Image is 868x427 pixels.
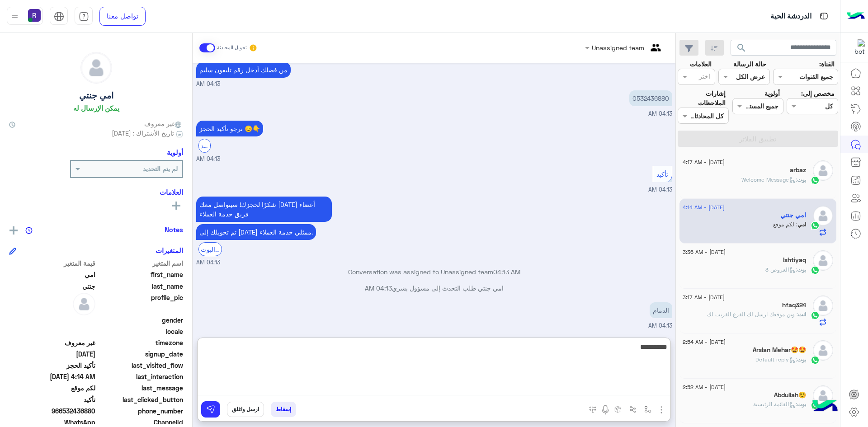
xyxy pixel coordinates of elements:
[75,7,93,26] a: tab
[9,282,95,291] span: جنتي
[97,258,184,268] span: اسم المتغير
[144,119,183,128] span: غير معروف
[167,148,183,156] h6: أولوية
[847,7,865,26] img: Logo
[97,418,184,427] span: ChannelId
[683,248,726,256] span: [DATE] - 3:36 AM
[25,227,33,234] img: notes
[97,395,184,404] span: last_clicked_button
[733,59,766,69] label: حالة الرسالة
[648,186,672,193] span: 04:13 AM
[156,246,183,254] h6: المتغيرات
[741,176,797,183] span: : Welcome Message
[755,356,797,363] span: : Default reply
[683,203,725,211] span: [DATE] - 4:14 AM
[678,131,838,147] button: تطبيق الفلاتر
[797,266,806,273] span: بوت
[271,402,296,417] button: إسقاط
[813,160,833,181] img: defaultAdmin.png
[798,311,806,318] span: انت
[811,356,820,365] img: WhatsApp
[629,406,637,413] img: Trigger scenario
[589,406,596,413] img: make a call
[764,89,780,98] label: أولوية
[196,267,672,277] p: Conversation was assigned to Unassigned team
[765,266,797,273] span: : العروض 3
[97,315,184,325] span: gender
[811,266,820,275] img: WhatsApp
[9,395,95,404] span: تأكيد
[9,270,95,279] span: امي
[97,372,184,381] span: last_interaction
[196,224,316,240] p: 12/8/2025, 4:13 AM
[813,385,833,406] img: defaultAdmin.png
[9,11,20,22] img: profile
[644,406,651,413] img: select flow
[196,62,291,78] p: 12/8/2025, 4:13 AM
[773,221,797,228] span: لكم موقع
[819,59,835,69] label: القناة:
[641,402,656,417] button: select flow
[97,338,184,347] span: timezone
[818,10,830,22] img: tab
[79,11,89,22] img: tab
[73,104,119,112] h6: يمكن الإرسال له
[683,383,726,391] span: [DATE] - 2:52 AM
[198,139,211,153] div: تأكيد
[683,158,725,166] span: [DATE] - 4:17 AM
[196,80,220,89] span: 04:13 AM
[783,256,806,264] h5: Ishtiyaq
[614,406,622,413] img: create order
[97,349,184,359] span: signup_date
[217,44,247,52] small: تحويل المحادثة
[99,7,146,26] a: تواصل معنا
[797,356,806,363] span: بوت
[9,258,95,268] span: قيمة المتغير
[227,402,264,417] button: ارسل واغلق
[731,40,753,59] button: search
[699,71,712,83] div: اختر
[650,302,672,318] p: 12/8/2025, 4:13 AM
[9,226,18,235] img: add
[813,340,833,361] img: defaultAdmin.png
[753,401,797,408] span: : القائمة الرئيسية
[629,90,672,106] p: 12/8/2025, 4:13 AM
[9,338,95,347] span: غير معروف
[770,10,811,23] p: الدردشة الحية
[97,406,184,416] span: phone_number
[797,176,806,183] span: بوت
[600,404,611,415] img: send voice note
[9,361,95,370] span: تأكيد الحجز
[811,176,820,185] img: WhatsApp
[9,349,95,359] span: 2025-08-12T01:09:41.012Z
[707,311,798,318] span: وين موقعك ارسل لك الفرع القريب لك
[79,90,113,101] h5: امي جنتي
[683,338,726,346] span: [DATE] - 2:54 AM
[9,406,95,416] span: 966532436880
[626,402,641,417] button: Trigger scenario
[198,242,222,256] div: الرجوع الى البوت
[196,197,332,222] p: 12/8/2025, 4:13 AM
[165,225,183,234] h6: Notes
[813,250,833,271] img: defaultAdmin.png
[780,211,806,219] h5: امي جنتي
[9,372,95,381] span: 2025-08-12T01:14:10.615Z
[196,155,220,164] span: 04:13 AM
[9,418,95,427] span: 2
[97,293,184,314] span: profile_pic
[678,89,726,108] label: إشارات الملاحظات
[656,170,668,178] span: تأكيد
[365,284,392,292] span: 04:13 AM
[196,121,263,136] p: 12/8/2025, 4:13 AM
[790,166,806,174] h5: arbaz
[811,311,820,320] img: WhatsApp
[9,315,95,325] span: null
[196,283,672,293] p: امي جنتي طلب التحدث إلى مسؤول بشري
[97,361,184,370] span: last_visited_flow
[690,59,712,69] label: العلامات
[801,89,835,98] label: مخصص إلى:
[73,293,95,315] img: defaultAdmin.png
[797,401,806,408] span: بوت
[809,391,841,422] img: hulul-logo.png
[753,346,806,354] h5: Arslan Mehar🤩🤩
